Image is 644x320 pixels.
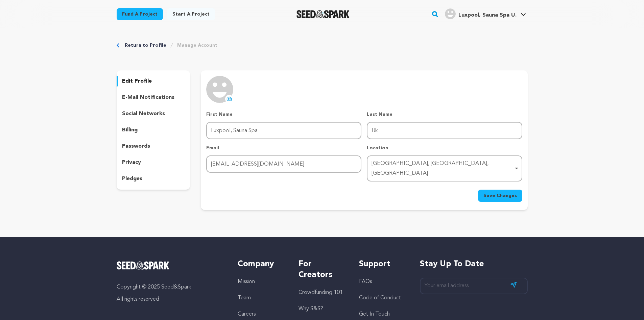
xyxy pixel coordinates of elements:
a: Get In Touch [359,312,390,317]
p: Location [367,145,522,151]
img: Seed&Spark Logo [117,261,170,270]
button: billing [117,125,190,135]
button: Save Changes [478,190,522,202]
p: passwords [122,142,150,150]
button: pledges [117,173,190,184]
a: Fund a project [117,8,163,20]
a: Return to Profile [125,42,166,49]
input: First Name [206,122,361,139]
a: Careers [238,312,256,317]
button: edit profile [117,76,190,87]
input: Your email address [420,278,528,294]
button: privacy [117,157,190,168]
h5: Stay up to date [420,259,528,270]
a: Seed&Spark Homepage [117,261,224,270]
span: Luxpool, Sauna Spa U. [458,13,517,18]
span: Save Changes [483,192,517,199]
a: Team [238,295,251,301]
a: Seed&Spark Homepage [296,10,350,18]
button: passwords [117,141,190,152]
a: Manage Account [177,42,217,49]
p: edit profile [122,77,152,85]
p: social networks [122,110,165,118]
a: Why S&S? [299,306,323,312]
p: billing [122,126,138,134]
p: Last Name [367,111,522,118]
h5: Support [359,259,406,270]
h5: Company [238,259,285,270]
img: user.png [445,8,456,19]
button: social networks [117,108,190,119]
p: pledges [122,175,142,183]
a: Mission [238,279,255,284]
p: First Name [206,111,361,118]
a: FAQs [359,279,372,284]
input: Email [206,155,361,173]
input: Last Name [367,122,522,139]
div: [GEOGRAPHIC_DATA], [GEOGRAPHIC_DATA], [GEOGRAPHIC_DATA] [372,159,513,178]
button: e-mail notifications [117,92,190,103]
span: Luxpool, Sauna Spa U.'s Profile [444,7,527,21]
img: Seed&Spark Logo Dark Mode [296,10,350,18]
p: Copyright © 2025 Seed&Spark [117,283,224,291]
p: privacy [122,158,141,167]
a: Code of Conduct [359,295,401,301]
p: All rights reserved [117,295,224,303]
div: Luxpool, Sauna Spa U.'s Profile [445,8,517,19]
a: Start a project [167,8,215,20]
p: Email [206,145,361,151]
div: Breadcrumb [117,42,528,49]
h5: For Creators [299,259,345,280]
a: Luxpool, Sauna Spa U.'s Profile [444,7,527,19]
a: Crowdfunding 101 [299,290,343,295]
p: e-mail notifications [122,93,174,102]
